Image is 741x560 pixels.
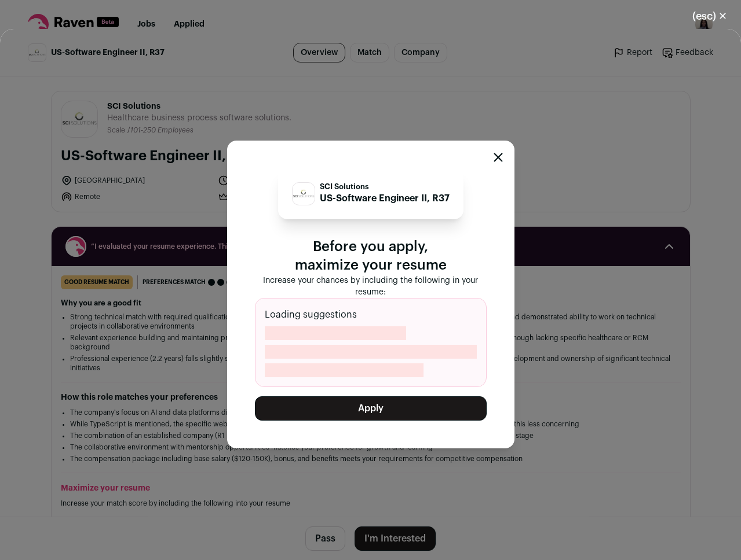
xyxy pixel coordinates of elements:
button: Apply [255,396,487,421]
p: Before you apply, maximize your resume [255,238,487,275]
button: Close modal [678,3,741,29]
div: Loading suggestions [255,298,487,387]
p: US-Software Engineer II, R37 [320,191,450,205]
img: 75808a47e997fa41f18b2dbb380cc8909b5ca2d2bd4b97e2ba7cc56fe568ddad.jpg [293,189,315,200]
p: Increase your chances by including the following in your resume: [255,275,487,298]
button: Close modal [494,153,503,162]
p: SCI Solutions [320,182,450,191]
